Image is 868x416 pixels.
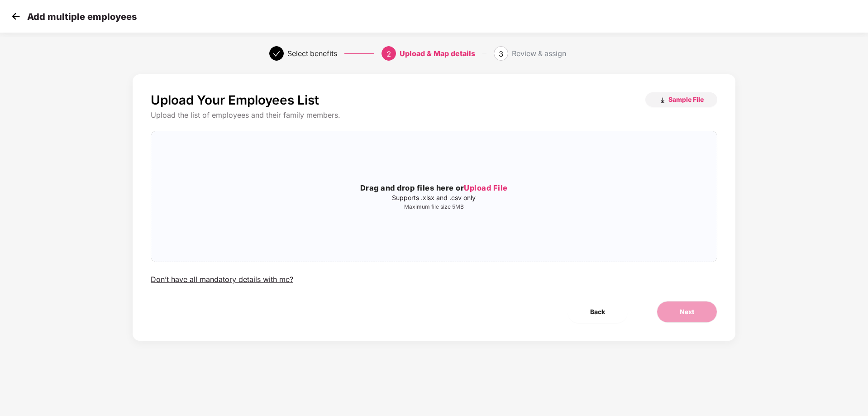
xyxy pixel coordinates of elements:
span: 2 [386,49,391,58]
button: Next [657,301,717,323]
span: Drag and drop files here orUpload FileSupports .xlsx and .csv onlyMaximum file size 5MB [151,131,717,262]
button: Back [568,301,628,323]
span: 3 [499,49,503,58]
img: download_icon [659,97,666,104]
p: Upload Your Employees List [151,92,319,108]
div: Upload the list of employees and their family members. [151,110,717,120]
div: Don’t have all mandatory details with me? [151,275,293,284]
div: Select benefits [287,46,337,61]
div: Review & assign [512,46,566,61]
p: Add multiple employees [27,11,137,22]
p: Supports .xlsx and .csv only [151,194,717,201]
div: Upload & Map details [400,46,475,61]
p: Maximum file size 5MB [151,203,717,210]
img: svg+xml;base64,PHN2ZyB4bWxucz0iaHR0cDovL3d3dy53My5vcmcvMjAwMC9zdmciIHdpZHRoPSIzMCIgaGVpZ2h0PSIzMC... [9,10,23,23]
h3: Drag and drop files here or [151,182,717,194]
span: Back [590,307,605,317]
span: check [273,50,280,57]
span: Sample File [668,95,704,104]
button: Sample File [645,92,717,107]
span: Upload File [464,183,508,192]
